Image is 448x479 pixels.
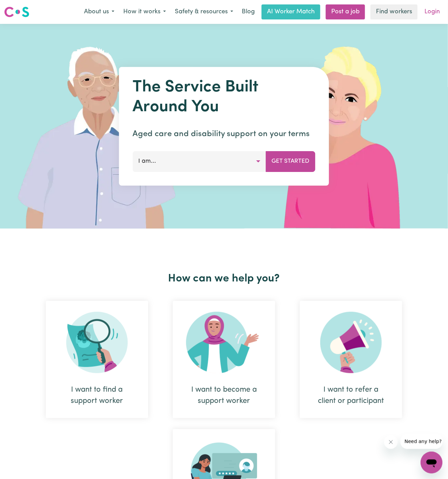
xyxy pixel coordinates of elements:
button: I am... [133,151,266,172]
img: Refer [320,312,382,373]
iframe: Button to launch messaging window [421,452,443,474]
h2: How can we help you? [33,272,415,285]
a: Post a job [326,4,365,19]
div: I want to become a support worker [173,301,275,418]
button: Safety & resources [170,5,238,19]
button: How it works [119,5,170,19]
p: Aged care and disability support on your terms [133,128,316,140]
h1: The Service Built Around You [133,78,316,117]
a: Login [420,4,444,19]
div: I want to find a support worker [62,384,132,407]
img: Careseekers logo [4,6,29,18]
button: Get Started [266,151,316,172]
img: Become Worker [186,312,262,373]
a: Blog [238,4,259,19]
a: AI Worker Match [262,4,320,19]
div: I want to refer a client or participant [300,301,402,418]
a: Careseekers logo [4,4,29,20]
iframe: Close message [384,435,398,449]
div: I want to find a support worker [46,301,148,418]
button: About us [80,5,119,19]
div: I want to refer a client or participant [316,384,386,407]
iframe: Message from company [401,434,443,449]
div: I want to become a support worker [189,384,259,407]
a: Find workers [370,4,418,19]
img: Search [66,312,128,373]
